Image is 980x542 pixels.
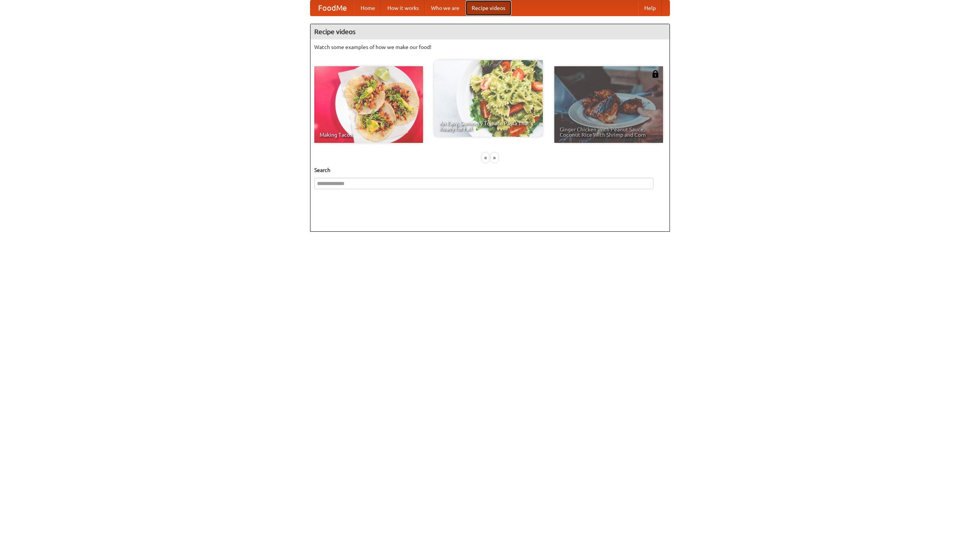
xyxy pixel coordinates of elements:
div: » [491,153,498,162]
a: How it works [381,0,425,16]
a: Who we are [425,0,465,16]
h5: Search [314,166,666,174]
a: Home [354,0,381,16]
a: FoodMe [310,0,354,16]
img: 483408.png [652,70,659,78]
span: An Easy, Summery Tomato Pasta That's Ready for Fall [439,121,537,131]
div: « [482,153,489,162]
a: Recipe videos [465,0,511,16]
h4: Recipe videos [310,24,670,39]
a: Help [638,0,662,16]
a: Making Tacos [314,66,423,143]
p: Watch some examples of how we make our food! [314,43,666,51]
span: Making Tacos [320,132,418,138]
a: An Easy, Summery Tomato Pasta That's Ready for Fall [434,60,543,137]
